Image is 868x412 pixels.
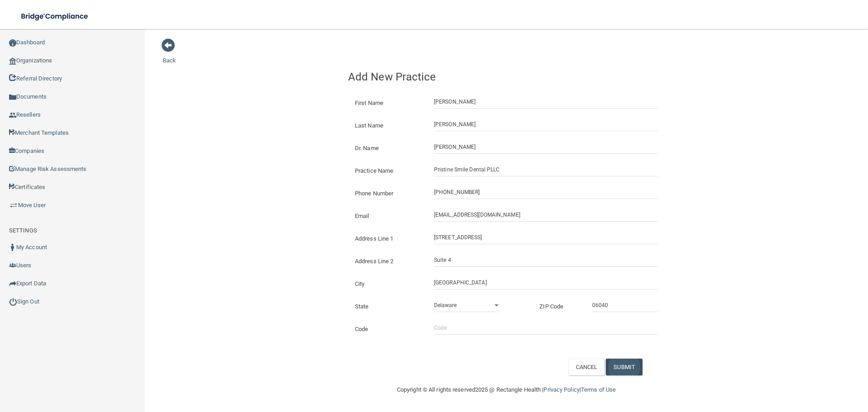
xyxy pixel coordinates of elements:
img: ic_reseller.de258add.png [9,112,16,119]
button: SUBMIT [606,359,642,375]
label: SETTINGS [9,225,37,236]
a: Back [163,46,176,64]
a: Terms of Use [581,386,616,393]
input: _____ [592,298,658,312]
img: icon-users.e205127d.png [9,262,16,269]
input: (___) ___-____ [434,185,658,199]
label: State [348,301,427,312]
img: organization-icon.f8decf85.png [9,57,16,65]
input: Last Name [434,118,658,131]
label: Email [348,211,427,222]
label: Address Line 2 [348,256,427,267]
div: Copyright © All rights reserved 2025 @ Rectangle Health | | [341,375,671,404]
label: City [348,279,427,289]
input: Email [434,208,658,222]
img: icon-export.b9366987.png [9,280,16,287]
label: Phone Number [348,188,427,199]
label: Address Line 1 [348,233,427,244]
input: Practice Name [434,163,658,176]
input: Address Line 1 [434,231,658,244]
a: Privacy Policy [543,386,579,393]
label: Practice Name [348,166,427,176]
input: Address Line 2 [434,253,658,267]
img: icon-documents.8dae5593.png [9,94,16,101]
label: Last Name [348,120,427,131]
img: ic_user_dark.df1a06c3.png [9,244,16,251]
button: CANCEL [568,359,605,375]
h4: Add New Practice [348,71,665,83]
input: First Name [434,95,658,109]
input: City [434,276,658,289]
input: Doctor Name [434,140,658,154]
label: ZIP Code [533,301,585,312]
label: Code [348,324,427,335]
input: Code [434,321,658,335]
label: Dr. Name [348,143,427,154]
img: ic_power_dark.7ecde6b1.png [9,298,17,306]
label: First Name [348,98,427,109]
img: briefcase.64adab9b.png [9,201,18,210]
img: bridge_compliance_login_screen.278c3ca4.svg [14,7,97,26]
img: ic_dashboard_dark.d01f4a41.png [9,39,16,47]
